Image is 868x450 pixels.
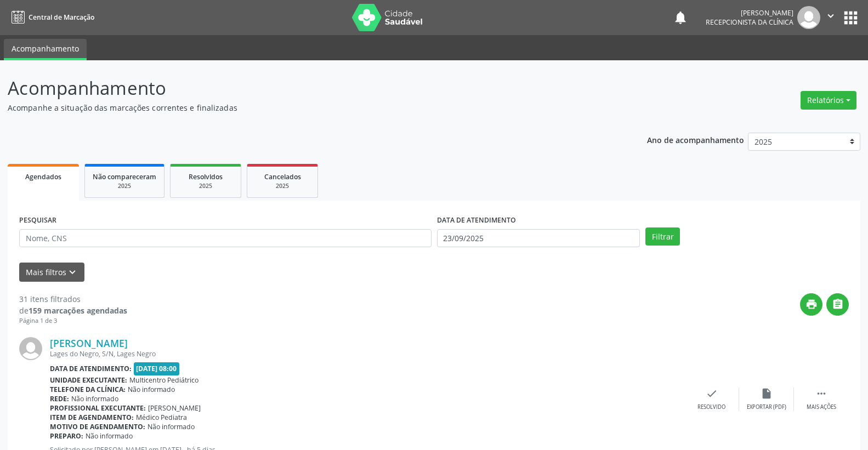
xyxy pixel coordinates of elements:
b: Rede: [50,394,69,403]
span: Médico Pediatra [136,413,187,422]
img: img [797,6,820,29]
b: Preparo: [50,431,83,441]
a: [PERSON_NAME] [50,337,128,349]
b: Motivo de agendamento: [50,422,145,431]
div: [PERSON_NAME] [706,8,793,18]
label: DATA DE ATENDIMENTO [437,212,516,229]
p: Ano de acompanhamento [647,133,744,146]
a: Acompanhamento [4,39,87,60]
button: Mais filtroskeyboard_arrow_down [19,263,84,282]
div: 2025 [93,182,156,190]
i:  [832,298,844,310]
button: notifications [673,10,688,25]
input: Nome, CNS [19,229,432,248]
div: Exportar (PDF) [747,403,786,411]
b: Item de agendamento: [50,413,134,422]
i: check [706,388,718,400]
input: Selecione um intervalo [437,229,640,248]
a: Central de Marcação [8,8,94,26]
span: Central de Marcação [29,13,94,22]
span: [DATE] 08:00 [134,362,180,375]
span: Não compareceram [93,172,156,181]
b: Data de atendimento: [50,364,132,373]
p: Acompanhe a situação das marcações correntes e finalizadas [8,102,605,113]
div: Mais ações [807,403,836,411]
span: Multicentro Pediátrico [129,375,198,385]
span: Recepcionista da clínica [706,18,793,27]
div: Lages do Negro, S/N, Lages Negro [50,349,684,358]
b: Telefone da clínica: [50,385,126,394]
strong: 159 marcações agendadas [29,305,127,316]
i:  [815,388,827,400]
button: print [800,293,822,316]
span: Resolvidos [189,172,223,181]
div: Página 1 de 3 [19,316,127,326]
span: Não informado [86,431,133,441]
div: Resolvido [697,403,725,411]
b: Profissional executante: [50,403,146,413]
span: Não informado [128,385,175,394]
span: [PERSON_NAME] [148,403,201,413]
span: Não informado [71,394,118,403]
b: Unidade executante: [50,375,127,385]
div: 2025 [255,182,310,190]
i: insert_drive_file [761,388,773,400]
button:  [820,6,841,29]
span: Agendados [25,172,61,181]
button: Relatórios [801,91,856,110]
span: Não informado [147,422,195,431]
i:  [825,10,837,22]
div: 2025 [178,182,233,190]
button:  [826,293,849,316]
div: 31 itens filtrados [19,293,127,305]
button: Filtrar [645,227,680,246]
span: Cancelados [264,172,301,181]
i: keyboard_arrow_down [66,266,78,278]
i: print [805,298,818,310]
p: Acompanhamento [8,75,605,102]
img: img [19,337,42,360]
label: PESQUISAR [19,212,56,229]
button: apps [841,8,860,27]
div: de [19,305,127,316]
